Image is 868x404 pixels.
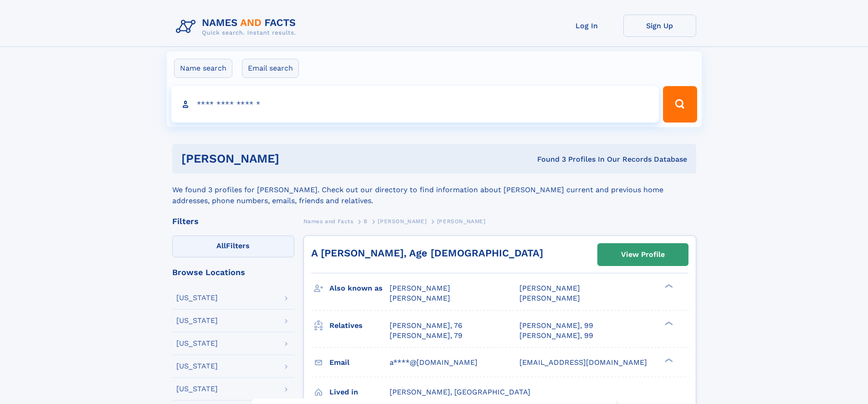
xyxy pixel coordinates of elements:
[174,59,232,78] label: Name search
[176,294,218,302] div: [US_STATE]
[390,331,462,341] a: [PERSON_NAME], 79
[329,318,390,333] h3: Relatives
[408,154,687,164] div: Found 3 Profiles In Our Records Database
[172,15,303,39] img: Logo Names and Facts
[176,385,218,393] div: [US_STATE]
[519,331,593,341] a: [PERSON_NAME], 99
[176,340,218,347] div: [US_STATE]
[519,284,580,292] span: [PERSON_NAME]
[172,174,696,206] div: We found 3 profiles for [PERSON_NAME]. Check out our directory to find information about [PERSON_...
[623,15,696,37] a: Sign Up
[329,355,390,370] h3: Email
[663,357,673,363] div: ❯
[390,284,450,292] span: [PERSON_NAME]
[172,235,294,257] label: Filters
[364,215,368,227] a: B
[550,15,623,37] a: Log In
[181,153,408,164] h1: [PERSON_NAME]
[303,215,354,227] a: Names and Facts
[329,281,390,296] h3: Also known as
[329,384,390,400] h3: Lived in
[437,218,486,225] span: [PERSON_NAME]
[176,363,218,370] div: [US_STATE]
[390,388,530,396] span: [PERSON_NAME], [GEOGRAPHIC_DATA]
[598,244,688,266] a: View Profile
[519,321,593,331] a: [PERSON_NAME], 99
[621,244,665,265] div: View Profile
[390,321,462,331] a: [PERSON_NAME], 76
[663,283,673,289] div: ❯
[171,86,659,123] input: search input
[378,218,426,225] span: [PERSON_NAME]
[519,294,580,302] span: [PERSON_NAME]
[172,268,294,276] div: Browse Locations
[663,320,673,326] div: ❯
[390,294,450,302] span: [PERSON_NAME]
[519,358,647,367] span: [EMAIL_ADDRESS][DOMAIN_NAME]
[663,86,697,123] button: Search Button
[172,217,294,225] div: Filters
[378,215,426,227] a: [PERSON_NAME]
[364,218,368,225] span: B
[176,317,218,324] div: [US_STATE]
[311,247,543,259] a: A [PERSON_NAME], Age [DEMOGRAPHIC_DATA]
[216,241,226,250] span: All
[242,59,299,78] label: Email search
